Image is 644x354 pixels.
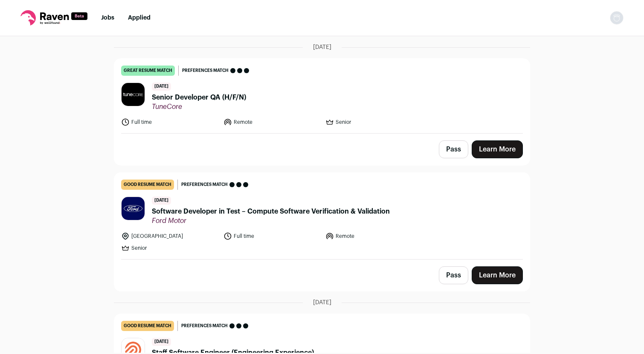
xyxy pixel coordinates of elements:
[181,322,228,330] span: Preferences match
[472,140,523,158] a: Learn More
[121,321,174,331] div: good resume match
[152,83,171,91] span: [DATE]
[128,15,151,21] a: Applied
[101,15,114,21] a: Jobs
[121,66,175,76] div: great resume match
[152,92,246,103] span: Senior Developer QA (H/F/N)
[152,197,171,205] span: [DATE]
[122,83,145,106] img: 12f339831efbd00dc86a4ecd7726d0a6d7c45b670b2e86a553ef15fb7b7f7f62.jpg
[152,217,390,225] span: Ford Motor
[325,118,423,126] li: Senior
[122,197,145,220] img: fb4573b33c00b212f3e9b7d1ca306017124d3a6e6e628e8419ecdf8a5093742e.jpg
[472,266,523,284] a: Learn More
[152,338,171,346] span: [DATE]
[223,232,321,240] li: Full time
[182,66,229,75] span: Preferences match
[325,232,423,240] li: Remote
[114,59,530,133] a: great resume match Preferences match [DATE] Senior Developer QA (H/F/N) TuneCore Full time Remote...
[152,206,390,217] span: Software Developer in Test – Compute Software Verification & Validation
[114,173,530,259] a: good resume match Preferences match [DATE] Software Developer in Test – Compute Software Verifica...
[121,232,218,240] li: [GEOGRAPHIC_DATA]
[313,298,331,307] span: [DATE]
[610,11,624,25] img: nopic.png
[439,140,468,158] button: Pass
[152,103,246,111] span: TuneCore
[181,180,228,189] span: Preferences match
[610,11,624,25] button: Open dropdown
[121,180,174,190] div: good resume match
[439,266,468,284] button: Pass
[121,244,218,252] li: Senior
[313,43,331,51] span: [DATE]
[223,118,321,126] li: Remote
[121,118,218,126] li: Full time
